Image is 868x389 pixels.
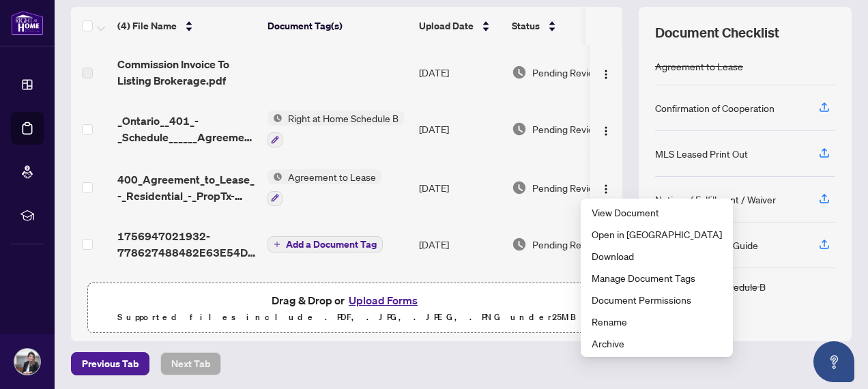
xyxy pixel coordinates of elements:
span: _Ontario__401_-_Schedule______Agreement_to_Lease__Residential.pdf [117,113,257,145]
td: [DATE] [414,158,506,217]
p: Supported files include .PDF, .JPG, .JPEG, .PNG under 25 MB [96,309,597,326]
img: Document Status [512,180,527,195]
span: Previous Tab [82,353,139,375]
div: MLS Leased Print Out [655,146,748,161]
span: Right at Home Schedule B [283,111,404,126]
button: Logo [595,118,617,140]
button: Status IconAgreement to Lease [267,169,381,206]
div: Confirmation of Cooperation [655,100,775,115]
img: Status Icon [267,111,283,126]
span: Document Permissions [592,292,722,307]
button: Add a Document Tag [267,236,383,253]
img: Profile Icon [14,349,40,375]
button: Logo [595,61,617,83]
th: (4) File Name [112,7,262,45]
th: Document Tag(s) [262,7,414,45]
span: Document Checklist [655,23,779,42]
button: Previous Tab [71,352,149,375]
span: Upload Date [419,18,474,33]
button: Logo [595,177,617,199]
img: Logo [601,126,611,136]
span: Pending Review [532,65,601,80]
td: [DATE] [414,100,506,158]
div: Agreement to Lease [655,59,743,74]
span: 1756947021932-778627488482E63E54D5D914A8BA27A9A055CB6.jpeg [117,228,257,261]
img: Status Icon [267,169,283,184]
button: Upload Forms [345,291,422,309]
th: Upload Date [414,7,506,45]
span: Drag & Drop orUpload FormsSupported files include .PDF, .JPG, .JPEG, .PNG under25MB [88,283,605,334]
span: plus [274,241,280,248]
td: [DATE] [414,45,506,100]
span: Commission Invoice To Listing Brokerage.pdf [117,56,257,89]
span: (4) File Name [117,18,177,33]
button: Status IconRight at Home Schedule B [267,111,404,147]
span: Pending Review [532,180,601,195]
button: Open asap [813,341,854,382]
span: Download [592,248,722,263]
span: View Document [592,205,722,220]
span: Pending Review [532,121,601,136]
span: Drag & Drop or [272,291,422,309]
button: Next Tab [160,352,221,375]
span: Agreement to Lease [283,169,381,184]
img: Document Status [512,121,527,136]
img: logo [11,10,44,35]
div: Notice of Fulfillment / Waiver [655,192,776,207]
th: Status [506,7,622,45]
span: Pending Review [532,237,601,252]
img: Logo [601,69,611,80]
span: Open in [GEOGRAPHIC_DATA] [592,227,722,242]
span: 400_Agreement_to_Lease_-_Residential_-_PropTx-[PERSON_NAME] 1 1.pdf [117,171,257,204]
span: Rename [592,314,722,329]
span: Status [512,18,540,33]
button: Add a Document Tag [267,235,383,253]
span: Archive [592,336,722,351]
img: Document Status [512,237,527,252]
img: Document Status [512,65,527,80]
img: Logo [601,184,611,194]
span: Manage Document Tags [592,270,722,285]
span: Add a Document Tag [286,240,377,249]
td: [DATE] [414,217,506,272]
